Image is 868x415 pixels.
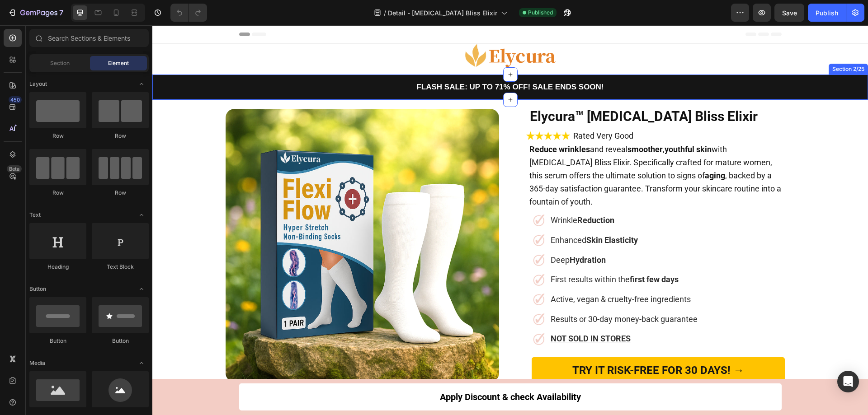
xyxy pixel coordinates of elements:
[837,371,859,392] div: Open Intercom Messenger
[434,210,486,219] strong: Skin Elasticity
[29,285,46,293] span: Button
[552,145,573,155] strong: aging
[782,9,797,17] span: Save
[50,59,70,67] span: Section
[170,4,207,22] div: Undo/Redo
[29,29,149,47] input: Search Sections & Elements
[398,190,462,200] span: Wrinkle
[398,289,545,298] span: Results or 30-day money-back guarantee
[92,132,149,140] div: Row
[264,57,451,66] strong: FLASH SALE: UP TO 71% OFF! SALE ENDS SOON!
[288,366,429,377] strong: Apply Discount & check Availability
[134,208,149,222] span: Toggle open
[377,119,629,181] span: and reveal , with [MEDICAL_DATA] Bliss Elixir. Specifically crafted for mature women, this serum ...
[59,7,63,18] p: 7
[528,9,553,17] span: Published
[388,8,497,18] span: Detail - [MEDICAL_DATA] Bliss Elixir
[398,308,478,318] u: NOT SOLD IN STORES
[152,25,868,415] iframe: Design area
[808,4,846,22] button: Publish
[475,119,510,129] strong: smoother
[29,359,45,367] span: Media
[512,119,559,129] strong: youthful skin
[381,229,392,241] img: gempages_578420484106879719-c3a5c9c2-3dde-4b0f-aa08-b40e95e76079.png
[421,106,481,115] span: Rated Very Good
[374,105,418,116] img: gempages_578420484106879719-04ba51e4-c23e-4f22-a5d0-e3827981f489.png
[417,230,453,239] strong: Hydration
[398,210,486,219] span: Enhanced
[381,209,392,221] img: gempages_578420484106879719-c3a5c9c2-3dde-4b0f-aa08-b40e95e76079.png
[92,263,149,271] div: Text Block
[381,189,392,201] img: gempages_578420484106879719-c3a5c9c2-3dde-4b0f-aa08-b40e95e76079.png
[87,358,629,385] a: Apply Discount & check Availability
[377,83,605,99] strong: Elycura™ [MEDICAL_DATA] Bliss Elixir
[29,263,86,271] div: Heading
[398,269,538,279] span: Active, vegan & cruelty-free ingredients
[134,356,149,370] span: Toggle open
[29,211,41,219] span: Text
[379,332,632,359] a: TRY IT RISK-FREE FOR 30 DAYS! →
[420,339,592,351] strong: TRY IT RISK-FREE FOR 30 DAYS! →
[7,165,22,173] div: Beta
[134,77,149,91] span: Toggle open
[4,4,67,22] button: 7
[108,59,129,67] span: Element
[477,249,526,259] strong: first few days
[816,8,838,18] div: Publish
[398,230,453,239] span: Deep
[29,132,86,140] div: Row
[377,119,438,129] strong: Reduce wrinkles
[381,249,392,261] img: gempages_578420484106879719-c3a5c9c2-3dde-4b0f-aa08-b40e95e76079.png
[92,189,149,197] div: Row
[678,40,714,48] div: Section 2/25
[134,282,149,296] span: Toggle open
[774,4,804,22] button: Save
[29,337,86,345] div: Button
[381,288,392,300] img: gempages_578420484106879719-c3a5c9c2-3dde-4b0f-aa08-b40e95e76079.png
[29,80,47,88] span: Layout
[381,268,392,280] img: gempages_578420484106879719-c3a5c9c2-3dde-4b0f-aa08-b40e95e76079.png
[425,190,462,200] strong: Reduction
[381,308,392,320] img: gempages_578420484106879719-c3a5c9c2-3dde-4b0f-aa08-b40e95e76079.png
[92,337,149,345] div: Button
[29,189,86,197] div: Row
[384,8,386,18] span: /
[9,96,22,103] div: 450
[398,249,526,259] span: First results within the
